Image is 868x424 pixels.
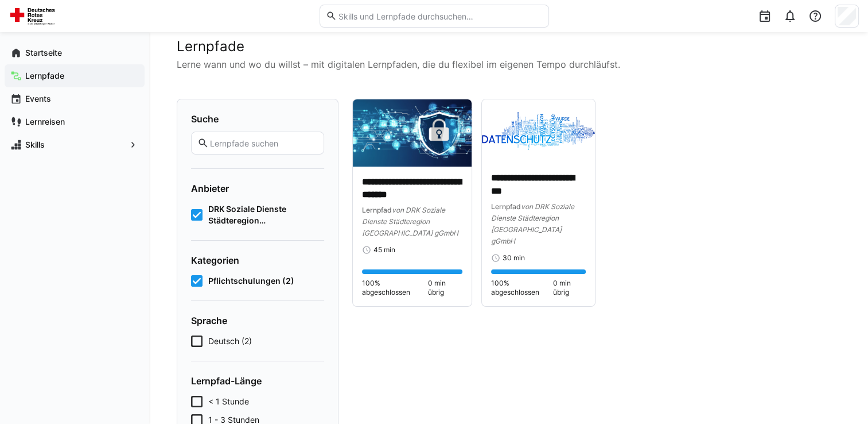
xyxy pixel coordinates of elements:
[191,183,324,194] h4: Anbieter
[503,253,525,263] span: 30 min
[208,396,249,407] span: < 1 Stunde
[191,113,324,125] h4: Suche
[373,245,395,255] span: 45 min
[362,279,428,297] span: 100% abgeschlossen
[428,279,462,297] span: 0 min übrig
[362,206,392,214] span: Lernpfad
[491,202,521,211] span: Lernpfad
[491,279,553,297] span: 100% abgeschlossen
[208,336,252,347] span: Deutsch (2)
[191,375,324,387] h4: Lernpfad-Länge
[353,99,472,167] img: image
[209,138,318,148] input: Lernpfade suchen
[177,38,840,55] h2: Lernpfade
[177,57,840,71] p: Lerne wann und wo du willst – mit digitalen Lernpfaden, die du flexibel im eigenen Tempo durchläu...
[191,255,324,266] h4: Kategorien
[208,275,294,287] span: Pflichtschulungen (2)
[362,206,458,237] span: von DRK Soziale Dienste Städteregion [GEOGRAPHIC_DATA] gGmbH
[208,203,324,226] span: DRK Soziale Dienste Städteregion [GEOGRAPHIC_DATA] gGmbH (2)
[191,315,324,326] h4: Sprache
[491,202,574,245] span: von DRK Soziale Dienste Städteregion [GEOGRAPHIC_DATA] gGmbH
[553,279,585,297] span: 0 min übrig
[337,11,542,21] input: Skills und Lernpfade durchsuchen…
[482,99,594,163] img: image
